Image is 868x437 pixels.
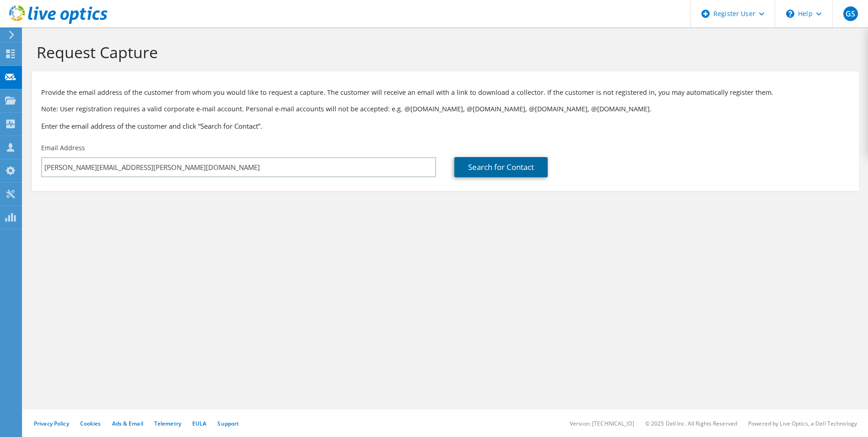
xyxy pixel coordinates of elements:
a: Support [217,420,239,427]
p: Provide the email address of the customer from whom you would like to request a capture. The cust... [41,87,850,98]
a: Privacy Policy [34,420,69,427]
a: Search for Contact [454,157,548,177]
a: Ads & Email [112,420,143,427]
label: Email Address [41,143,85,153]
a: Telemetry [154,420,181,427]
li: Version: [TECHNICAL_ID] [570,420,634,427]
li: Powered by Live Optics, a Dell Technology [748,420,857,427]
h1: Request Capture [37,43,850,62]
li: © 2025 Dell Inc. All Rights Reserved [645,420,737,427]
span: GS [843,6,858,21]
p: Note: User registration requires a valid corporate e-mail account. Personal e-mail accounts will ... [41,104,850,114]
a: EULA [192,420,206,427]
a: Cookies [80,420,101,427]
svg: \n [786,10,794,18]
h3: Enter the email address of the customer and click “Search for Contact”. [41,121,850,131]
